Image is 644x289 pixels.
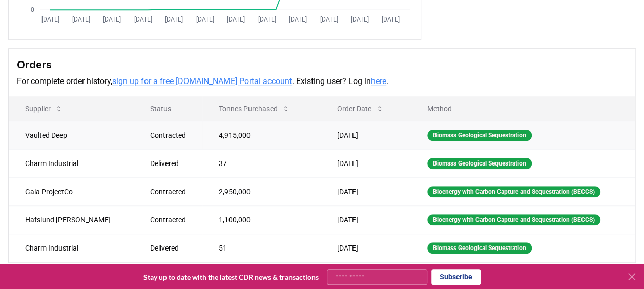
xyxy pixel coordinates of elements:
[17,98,71,119] button: Supplier
[9,177,134,205] td: Gaia ProjectCo
[258,16,276,23] tspan: [DATE]
[382,16,400,23] tspan: [DATE]
[321,121,411,149] td: [DATE]
[103,16,121,23] tspan: [DATE]
[72,16,90,23] tspan: [DATE]
[9,234,134,262] td: Charm Industrial
[227,16,245,23] tspan: [DATE]
[329,98,392,119] button: Order Date
[321,234,411,262] td: [DATE]
[202,177,321,205] td: 2,950,000
[196,16,214,23] tspan: [DATE]
[351,16,369,23] tspan: [DATE]
[9,205,134,234] td: Hafslund [PERSON_NAME]
[427,158,532,169] div: Biomass Geological Sequestration
[150,215,194,225] div: Contracted
[211,98,298,119] button: Tonnes Purchased
[9,121,134,149] td: Vaulted Deep
[17,57,627,72] h3: Orders
[134,16,152,23] tspan: [DATE]
[202,234,321,262] td: 51
[371,76,386,86] a: here
[321,205,411,234] td: [DATE]
[41,16,59,23] tspan: [DATE]
[150,187,194,197] div: Contracted
[150,158,194,169] div: Delivered
[31,6,34,13] tspan: 0
[427,186,600,197] div: Bioenergy with Carbon Capture and Sequestration (BECCS)
[202,205,321,234] td: 1,100,000
[150,243,194,253] div: Delivered
[321,177,411,205] td: [DATE]
[289,16,307,23] tspan: [DATE]
[427,242,532,254] div: Biomass Geological Sequestration
[427,130,532,141] div: Biomass Geological Sequestration
[17,75,627,88] p: For complete order history, . Existing user? Log in .
[427,214,600,225] div: Bioenergy with Carbon Capture and Sequestration (BECCS)
[9,149,134,177] td: Charm Industrial
[165,16,183,23] tspan: [DATE]
[320,16,338,23] tspan: [DATE]
[321,149,411,177] td: [DATE]
[202,149,321,177] td: 37
[112,76,292,86] a: sign up for a free [DOMAIN_NAME] Portal account
[419,104,627,114] p: Method
[202,121,321,149] td: 4,915,000
[150,130,194,140] div: Contracted
[142,104,194,114] p: Status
